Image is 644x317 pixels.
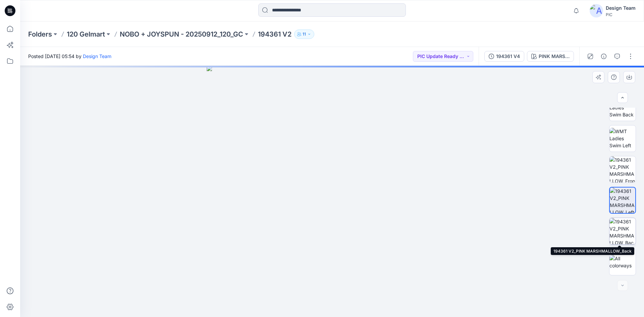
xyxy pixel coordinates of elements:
[598,51,609,62] button: Details
[527,51,574,62] button: PINK MARSHMALLOW
[484,51,524,62] button: 194361 V4
[609,156,636,182] img: 194361 V2_PINK MARSHMALLOW_Front
[120,30,243,39] a: NOBO + JOYSPUN - 20250912_120_GC
[606,12,636,17] div: PIC
[67,30,105,39] a: 120 Gelmart
[609,255,636,269] img: All colorways
[496,53,520,60] div: 194361 V4
[258,30,291,39] p: 194361 V2
[590,4,603,17] img: avatar
[610,188,635,213] img: 194361 V2_PINK MARSHMALLOW_Left
[539,53,570,60] div: PINK MARSHMALLOW
[28,30,52,39] a: Folders
[609,97,636,118] img: WMT Ladies Swim Back
[609,128,636,149] img: WMT Ladies Swim Left
[609,218,636,244] img: 194361 V2_PINK MARSHMALLOW_Back
[83,53,111,59] a: Design Team
[28,53,111,60] span: Posted [DATE] 05:54 by
[294,30,314,39] button: 11
[303,31,306,38] p: 11
[207,66,458,317] img: eyJhbGciOiJIUzI1NiIsImtpZCI6IjAiLCJzbHQiOiJzZXMiLCJ0eXAiOiJKV1QifQ.eyJkYXRhIjp7InR5cGUiOiJzdG9yYW...
[606,4,636,12] div: Design Team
